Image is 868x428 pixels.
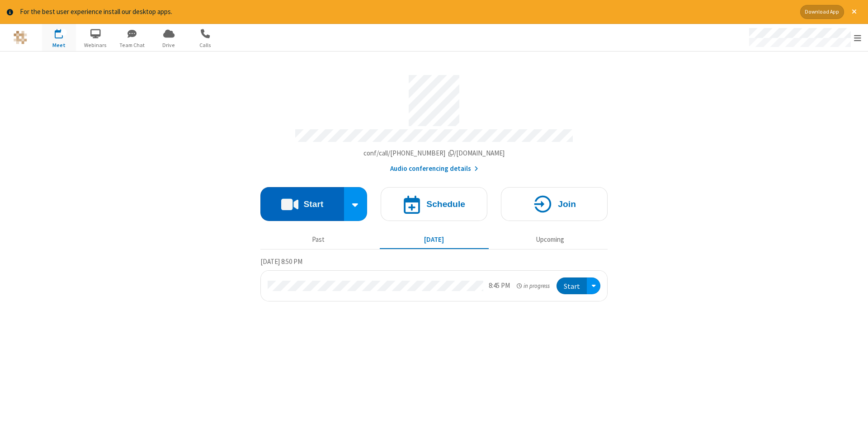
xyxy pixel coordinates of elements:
[363,148,505,159] button: Copy my meeting room linkCopy my meeting room link
[381,187,487,221] button: Schedule
[517,282,550,290] em: in progress
[501,187,608,221] button: Join
[260,68,608,174] section: Account details
[61,29,67,36] div: 1
[847,5,861,19] button: Close alert
[363,149,505,157] span: Copy my meeting room link
[587,277,600,294] div: Open menu
[79,41,113,49] span: Webinars
[3,24,37,51] button: Logo
[20,7,793,17] div: For the best user experience install our desktop apps.
[495,231,604,249] button: Upcoming
[557,277,587,294] button: Start
[152,41,186,49] span: Drive
[264,231,373,249] button: Past
[42,41,76,49] span: Meet
[426,200,465,208] h4: Schedule
[260,256,608,301] section: Today's Meetings
[189,41,222,49] span: Calls
[344,187,368,221] div: Start conference options
[558,200,576,208] h4: Join
[390,164,478,174] button: Audio conferencing details
[800,5,844,19] button: Download App
[115,41,149,49] span: Team Chat
[489,281,510,291] div: 8:45 PM
[260,187,344,221] button: Start
[260,257,302,266] span: [DATE] 8:50 PM
[380,231,489,249] button: [DATE]
[303,200,323,208] h4: Start
[741,24,868,51] div: Open menu
[14,31,27,44] img: QA Selenium DO NOT DELETE OR CHANGE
